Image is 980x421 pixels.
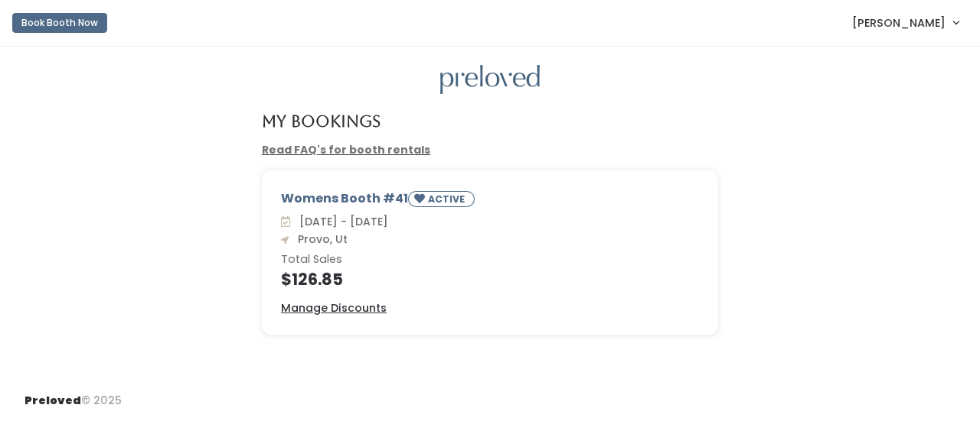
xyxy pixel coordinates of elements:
img: preloved logo [440,65,540,95]
a: Manage Discounts [281,300,387,316]
span: Preloved [24,393,81,408]
span: [PERSON_NAME] [852,15,946,31]
div: © 2025 [24,381,122,409]
u: Manage Discounts [281,300,387,316]
div: Womens Booth #41 [281,189,699,213]
h4: My Bookings [262,112,381,130]
span: [DATE] - [DATE] [293,214,388,229]
small: ACTIVE [428,193,468,206]
a: Read FAQ's for booth rentals [262,142,430,157]
h4: $126.85 [281,270,699,288]
a: Book Booth Now [12,6,107,40]
h6: Total Sales [281,254,699,266]
span: Provo, Ut [292,232,348,247]
a: [PERSON_NAME] [837,6,974,39]
button: Book Booth Now [12,13,107,33]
